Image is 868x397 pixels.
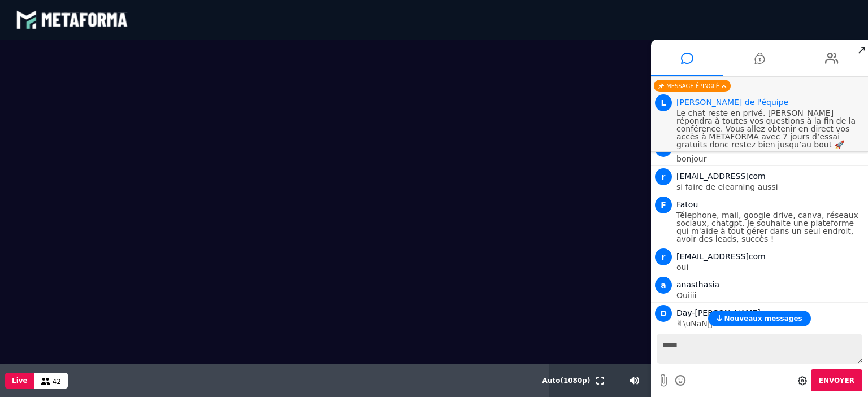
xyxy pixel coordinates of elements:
[654,80,731,92] div: Message épinglé
[676,308,761,317] span: Day-[PERSON_NAME]
[676,291,865,299] p: Ouiiii
[542,377,591,385] span: Auto ( 1080 p)
[53,378,61,386] span: 42
[724,315,802,322] span: Nouveaux messages
[676,200,698,209] span: Fatou
[655,197,672,213] span: F
[676,263,865,271] p: oui
[676,280,719,289] span: anasthasia
[676,183,865,191] p: si faire de elearning aussi
[676,98,788,107] span: Animateur
[5,373,34,389] button: Live
[676,320,865,328] p: ✌\uNaN🏾
[676,172,766,181] span: [EMAIL_ADDRESS]com
[855,40,868,60] span: ↗
[655,305,672,322] span: D
[811,369,862,391] button: Envoyer
[655,168,672,185] span: r
[655,248,672,265] span: r
[676,211,865,243] p: Télephone, mail, google drive, canva, réseaux sociaux, chatgpt. Je souhaite une plateforme qui m'...
[708,311,810,326] button: Nouveaux messages
[676,252,766,261] span: [EMAIL_ADDRESS]com
[676,109,865,149] p: Le chat reste en privé. [PERSON_NAME] répondra à toutes vos questions à la fin de la conférence. ...
[540,364,593,397] button: Auto(1080p)
[655,94,672,111] span: L
[655,277,672,294] span: a
[819,377,854,385] span: Envoyer
[676,155,865,163] p: bonjour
